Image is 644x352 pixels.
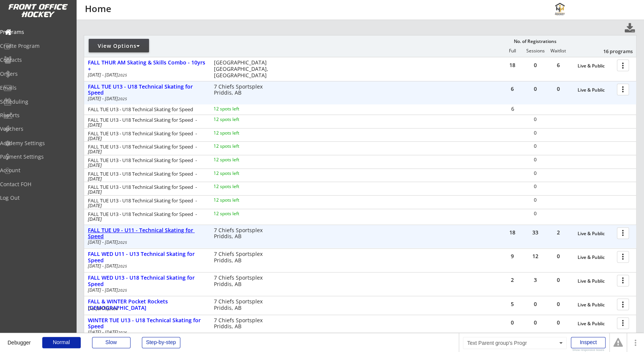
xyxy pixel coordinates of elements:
[142,337,180,348] div: Step-by-step
[501,230,524,235] div: 18
[547,254,570,259] div: 0
[593,48,633,55] div: 16 programs
[501,48,524,54] div: Full
[524,301,547,307] div: 0
[42,337,81,348] div: Normal
[88,118,203,127] div: FALL TUE U13 - U18 Technical Skating for Speed -
[214,107,262,111] div: 12 spots left
[578,302,613,308] div: Live & Public
[524,211,546,216] div: 0
[89,42,149,50] div: View Options
[214,158,262,162] div: 12 spots left
[547,277,570,283] div: 0
[578,321,613,326] div: Live & Public
[88,212,203,222] div: FALL TUE U13 - U18 Technical Skating for Speed -
[524,48,547,54] div: Sessions
[501,301,524,307] div: 5
[214,131,262,135] div: 12 spots left
[88,158,203,168] div: FALL TUE U13 - U18 Technical Skating for Speed -
[547,230,570,235] div: 2
[617,298,629,310] button: more_vert
[547,63,570,68] div: 6
[214,171,262,176] div: 12 spots left
[463,337,567,349] div: Text Parent group's Progr
[578,231,613,236] div: Live & Public
[501,63,524,68] div: 18
[109,306,118,311] em: 2026
[524,254,547,259] div: 12
[214,227,273,240] div: 7 Chiefs Sportsplex Priddis, AB
[512,39,559,44] div: No. of Registrations
[88,107,203,112] div: FALL TUE U13 - U18 Technical Skating for Speed
[578,63,613,69] div: Live & Public
[88,188,102,195] em: [DATE]
[578,255,613,260] div: Live & Public
[88,227,206,240] div: FALL TUE U9 - U11 - Technical Skating for Speed
[88,73,203,77] div: [DATE] - [DATE]
[524,171,546,176] div: 0
[547,301,570,307] div: 0
[88,202,102,209] em: [DATE]
[524,197,546,202] div: 0
[214,275,273,288] div: 7 Chiefs Sportsplex Priddis, AB
[88,216,102,222] em: [DATE]
[524,86,547,92] div: 0
[214,60,273,78] div: [GEOGRAPHIC_DATA] [GEOGRAPHIC_DATA], [GEOGRAPHIC_DATA]
[524,144,546,148] div: 0
[571,337,606,348] div: Inspect
[88,198,203,208] div: FALL TUE U13 - U18 Technical Skating for Speed -
[547,86,570,92] div: 0
[617,317,629,329] button: more_vert
[214,211,262,216] div: 12 spots left
[547,320,570,325] div: 0
[88,240,203,245] div: [DATE] - [DATE]
[524,63,547,68] div: 0
[88,330,203,335] div: [DATE] - [DATE]
[214,117,262,122] div: 12 spots left
[617,227,629,239] button: more_vert
[118,240,127,245] em: 2025
[118,96,127,101] em: 2025
[88,121,102,128] em: [DATE]
[88,317,206,330] div: WINTER TUE U13 - U18 Technical Skating for Speed
[617,275,629,286] button: more_vert
[214,184,262,189] div: 12 spots left
[88,60,206,72] div: FALL THUR AM Skating & Skills Combo - 10yrs +
[214,198,262,202] div: 12 spots left
[524,230,547,235] div: 33
[214,144,262,148] div: 12 spots left
[88,148,102,155] em: [DATE]
[88,275,206,288] div: FALL WED U13 - U18 Technical Skating for Speed
[88,171,203,181] div: FALL TUE U13 - U18 Technical Skating for Speed -
[571,349,606,352] div: Show responsive boxes
[501,106,524,112] div: 6
[88,264,203,268] div: [DATE] - [DATE]
[547,48,570,54] div: Waitlist
[214,298,273,311] div: 7 Chiefs Sportsplex Priddis, AB
[524,184,546,189] div: 0
[501,320,524,325] div: 0
[88,175,102,182] em: [DATE]
[524,277,547,283] div: 3
[617,251,629,263] button: more_vert
[524,157,546,162] div: 0
[8,333,31,345] div: Debugger
[118,263,127,269] em: 2025
[118,72,127,78] em: 2025
[92,337,131,348] div: Slow
[118,330,127,335] em: 2026
[214,84,273,96] div: 7 Chiefs Sportsplex Priddis, AB
[578,87,613,93] div: Live & Public
[88,144,203,154] div: FALL TUE U13 - U18 Technical Skating for Speed -
[88,84,206,96] div: FALL TUE U13 - U18 Technical Skating for Speed
[88,96,203,101] div: [DATE] - [DATE]
[88,131,203,141] div: FALL TUE U13 - U18 Technical Skating for Speed -
[88,298,206,311] div: FALL & WINTER Pocket Rockets [DEMOGRAPHIC_DATA]
[524,117,546,122] div: 0
[524,320,547,325] div: 0
[578,279,613,284] div: Live & Public
[88,306,203,311] div: Oct [DATE]
[118,288,127,293] em: 2025
[88,135,102,142] em: [DATE]
[524,130,546,135] div: 0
